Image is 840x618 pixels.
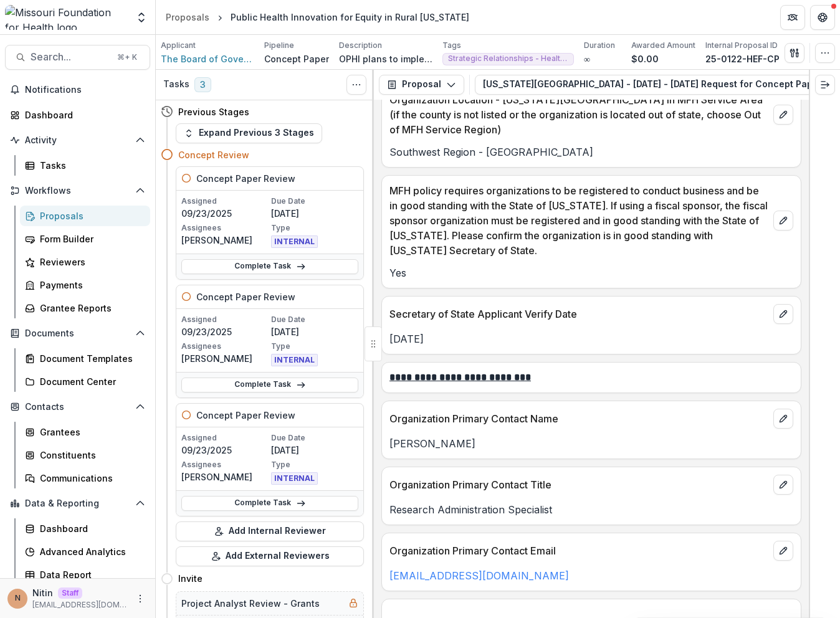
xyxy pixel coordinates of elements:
[339,40,382,51] p: Description
[264,40,294,51] p: Pipeline
[271,235,318,248] span: INTERNAL
[389,145,793,159] p: Southwest Region - [GEOGRAPHIC_DATA]
[181,259,358,274] a: Complete Task
[705,52,780,65] p: 25-0122-HEF-CP
[20,298,150,318] a: Grantee Reports
[181,432,269,444] p: Assigned
[181,352,269,365] p: [PERSON_NAME]
[20,468,150,488] a: Communications
[181,459,269,470] p: Assignees
[815,75,835,95] button: Expand right
[20,541,150,562] a: Advanced Analytics
[161,52,254,65] a: The Board of Governors of [US_STATE][GEOGRAPHIC_DATA]
[178,572,203,585] h4: Invite
[5,493,150,513] button: Open Data & Reporting
[20,155,150,176] a: Tasks
[810,5,835,30] button: Get Help
[40,545,140,558] div: Advanced Analytics
[15,594,21,602] div: Nitin
[773,409,793,429] button: edit
[181,496,358,511] a: Complete Task
[389,411,768,426] p: Organization Primary Contact Name
[631,52,659,65] p: $0.00
[161,8,214,26] a: Proposals
[271,207,358,220] p: [DATE]
[196,172,295,185] h5: Concept Paper Review
[181,222,269,234] p: Assignees
[584,52,590,65] p: ∞
[20,371,150,392] a: Document Center
[448,54,568,63] span: Strategic Relationships - Health Equity Fund
[32,586,53,599] p: Nitin
[25,108,140,121] div: Dashboard
[20,348,150,369] a: Document Templates
[40,255,140,269] div: Reviewers
[181,597,320,610] h5: Project Analyst Review - Grants
[5,323,150,343] button: Open Documents
[271,314,358,325] p: Due Date
[5,130,150,150] button: Open Activity
[389,307,768,321] p: Secretary of State Applicant Verify Date
[181,444,269,457] p: 09/23/2025
[181,325,269,338] p: 09/23/2025
[40,278,140,292] div: Payments
[20,229,150,249] a: Form Builder
[271,432,358,444] p: Due Date
[25,186,130,196] span: Workflows
[231,11,469,24] div: Public Health Innovation for Equity in Rural [US_STATE]
[773,211,793,231] button: edit
[115,50,140,64] div: ⌘ + K
[389,92,768,137] p: Organization Location - [US_STATE][GEOGRAPHIC_DATA] in MFH Service Area (if the county is not lis...
[166,11,209,24] div: Proposals
[31,51,110,63] span: Search...
[389,331,793,346] p: [DATE]
[264,52,329,65] p: Concept Paper
[389,477,768,492] p: Organization Primary Contact Title
[181,341,269,352] p: Assignees
[271,341,358,352] p: Type
[181,378,358,392] a: Complete Task
[389,502,793,517] p: Research Administration Specialist
[133,591,148,606] button: More
[32,599,128,611] p: [EMAIL_ADDRESS][DOMAIN_NAME]
[584,40,615,51] p: Duration
[196,409,295,422] h5: Concept Paper Review
[40,159,140,172] div: Tasks
[20,275,150,295] a: Payments
[25,328,130,339] span: Documents
[178,148,249,161] h4: Concept Review
[379,75,464,95] button: Proposal
[40,232,140,245] div: Form Builder
[389,265,793,280] p: Yes
[5,45,150,70] button: Search...
[271,354,318,366] span: INTERNAL
[346,75,366,95] button: Toggle View Cancelled Tasks
[773,105,793,125] button: edit
[176,521,364,541] button: Add Internal Reviewer
[5,181,150,201] button: Open Workflows
[161,40,196,51] p: Applicant
[181,314,269,325] p: Assigned
[20,518,150,539] a: Dashboard
[389,436,793,451] p: [PERSON_NAME]
[20,445,150,465] a: Constituents
[161,8,474,26] nav: breadcrumb
[40,302,140,315] div: Grantee Reports
[271,472,318,485] span: INTERNAL
[181,196,269,207] p: Assigned
[5,5,128,30] img: Missouri Foundation for Health logo
[339,52,432,65] p: OPHI plans to implement and evaluate the project "Public Health Innovation for Equity in [GEOGRAP...
[40,209,140,222] div: Proposals
[25,85,145,95] span: Notifications
[25,135,130,146] span: Activity
[773,475,793,495] button: edit
[40,425,140,439] div: Grantees
[40,375,140,388] div: Document Center
[181,234,269,247] p: [PERSON_NAME]
[196,290,295,303] h5: Concept Paper Review
[181,207,269,220] p: 09/23/2025
[40,352,140,365] div: Document Templates
[133,5,150,30] button: Open entity switcher
[271,196,358,207] p: Due Date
